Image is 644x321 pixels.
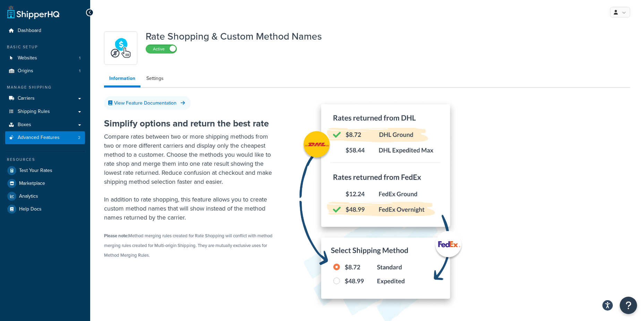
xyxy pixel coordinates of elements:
a: Dashboard [5,24,85,37]
span: Boxes [18,122,31,128]
a: Advanced Features2 [5,131,85,144]
a: Websites1 [5,52,85,65]
a: Shipping Rules [5,105,85,118]
img: icon-duo-feat-rate-shopping-ecdd8bed.png [109,36,133,60]
h2: Simplify options and return the best rate [104,118,277,129]
span: Test Your Rates [19,168,52,174]
li: Origins [5,65,85,77]
a: Origins1 [5,65,85,77]
span: Carriers [18,96,35,101]
a: Analytics [5,190,85,203]
p: In addition to rate shopping, this feature allows you to create custom method names that will sho... [104,195,277,222]
a: Carriers [5,92,85,105]
a: View Feature Documentation [104,96,191,110]
div: Manage Shipping [5,84,85,90]
button: Open Resource Center [620,297,637,314]
a: Settings [141,72,169,85]
span: Analytics [19,194,38,199]
span: Marketplace [19,181,45,187]
span: Shipping Rules [18,109,50,115]
li: Advanced Features [5,131,85,144]
span: 1 [79,68,80,74]
span: Websites [18,55,37,61]
span: Advanced Features [18,135,60,141]
span: Dashboard [18,28,41,34]
a: Boxes [5,118,85,131]
h1: Rate Shopping & Custom Method Names [146,31,322,42]
a: Information [104,72,140,88]
span: 2 [78,135,80,141]
span: Origins [18,68,33,74]
div: Resources [5,157,85,163]
a: Marketplace [5,177,85,190]
p: Compare rates between two or more shipping methods from two or more different carriers and displa... [104,132,277,186]
label: Active [146,45,177,53]
span: Help Docs [19,206,42,212]
strong: Please note: [104,232,128,239]
a: Help Docs [5,203,85,215]
div: Basic Setup [5,44,85,50]
li: Websites [5,52,85,65]
a: Test Your Rates [5,164,85,177]
small: Method merging rules created for Rate Shopping will conflict with method merging rules created fo... [104,232,273,258]
span: 1 [79,55,80,61]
